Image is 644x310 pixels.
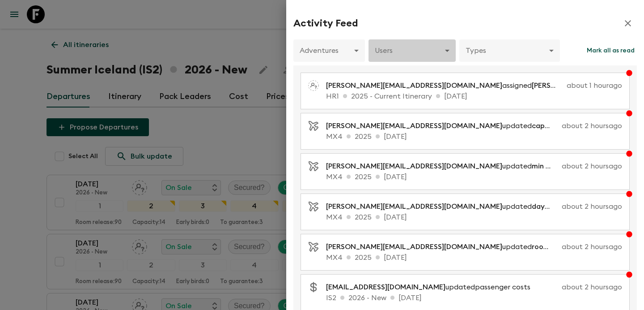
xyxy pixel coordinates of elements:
p: updated passenger costs [326,282,538,293]
div: Types [459,38,560,63]
p: updated [326,121,558,131]
span: [PERSON_NAME][EMAIL_ADDRESS][DOMAIN_NAME] [326,163,502,170]
span: days before departure for EB [532,203,634,210]
p: MX4 2025 [DATE] [326,172,622,182]
span: room release days [532,243,595,250]
span: [PERSON_NAME][EMAIL_ADDRESS][DOMAIN_NAME] [326,203,502,210]
span: [PERSON_NAME][EMAIL_ADDRESS][DOMAIN_NAME] [326,82,502,89]
p: about 1 hour ago [567,80,622,91]
p: HR1 2025 - Current Itinerary [DATE] [326,91,622,102]
p: updated [326,161,558,172]
button: Mark all as read [585,39,637,62]
span: [PERSON_NAME][EMAIL_ADDRESS][DOMAIN_NAME] [326,243,502,250]
p: about 2 hours ago [562,121,622,131]
p: about 2 hours ago [562,161,622,172]
span: [PERSON_NAME][EMAIL_ADDRESS][DOMAIN_NAME] [326,122,502,129]
h2: Activity Feed [293,17,358,29]
p: MX4 2025 [DATE] [326,212,622,223]
p: MX4 2025 [DATE] [326,131,622,142]
span: [EMAIL_ADDRESS][DOMAIN_NAME] [326,284,445,291]
span: min to guarantee [532,163,592,170]
p: updated [326,241,558,252]
p: MX4 2025 [DATE] [326,252,622,263]
p: about 2 hours ago [562,201,622,212]
p: about 2 hours ago [562,241,622,252]
p: IS2 2026 - New [DATE] [326,293,622,303]
p: updated [326,201,558,212]
p: about 2 hours ago [541,282,622,293]
p: assigned as a pack leader [326,80,563,91]
span: [PERSON_NAME] [532,82,589,89]
div: Users [369,38,456,63]
span: capacity [532,122,563,129]
div: Adventures [293,38,365,63]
